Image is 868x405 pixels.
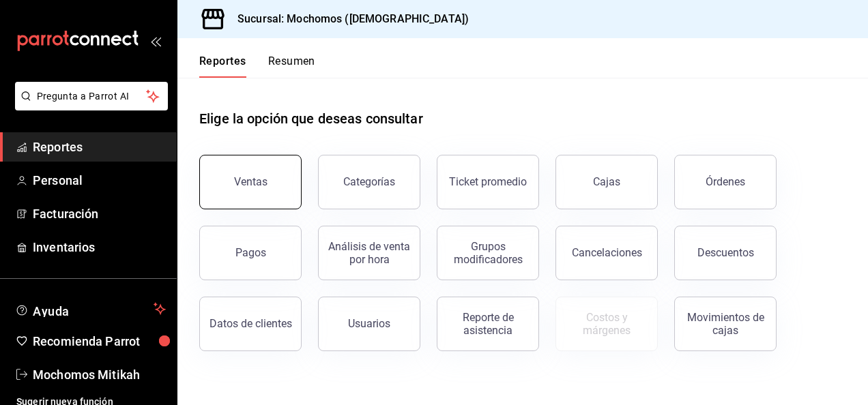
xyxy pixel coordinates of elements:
button: Usuarios [318,297,420,351]
div: Reporte de asistencia [446,311,530,337]
button: Descuentos [674,226,777,280]
div: Pagos [235,246,266,259]
div: Ventas [234,175,267,188]
button: Resumen [268,55,315,78]
div: Movimientos de cajas [683,311,768,337]
button: Movimientos de cajas [674,297,777,351]
button: Datos de clientes [199,297,302,351]
div: Análisis de venta por hora [327,240,411,266]
span: Inventarios [33,238,166,256]
div: Cajas [593,174,621,190]
div: Costos y márgenes [564,311,649,337]
div: Ticket promedio [449,175,527,188]
button: Reporte de asistencia [437,297,539,351]
button: Ticket promedio [437,155,539,209]
button: Grupos modificadores [437,226,539,280]
button: open_drawer_menu [150,35,161,46]
div: Categorías [343,175,395,188]
div: Datos de clientes [209,317,292,330]
button: Análisis de venta por hora [318,226,420,280]
span: Recomienda Parrot [33,332,166,350]
button: Órdenes [674,155,777,209]
span: Personal [33,171,166,190]
button: Pagos [199,226,302,280]
h1: Elige la opción que deseas consultar [199,108,423,129]
button: Contrata inventarios para ver este reporte [555,297,658,351]
button: Ventas [199,155,302,209]
button: Reportes [199,55,246,78]
button: Pregunta a Parrot AI [15,82,168,110]
span: Facturación [33,205,166,223]
span: Ayuda [33,301,148,317]
div: Órdenes [706,175,745,188]
div: Cancelaciones [572,246,642,259]
span: Mochomos Mitikah [33,365,166,384]
div: Grupos modificadores [446,240,530,266]
div: Descuentos [697,246,754,259]
a: Cajas [555,155,658,209]
button: Cancelaciones [555,226,658,280]
span: Reportes [33,138,166,156]
button: Categorías [318,155,420,209]
span: Pregunta a Parrot AI [37,89,147,104]
div: Usuarios [348,317,390,330]
h3: Sucursal: Mochomos ([DEMOGRAPHIC_DATA]) [227,11,469,27]
div: navigation tabs [199,55,315,78]
a: Pregunta a Parrot AI [10,99,168,113]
